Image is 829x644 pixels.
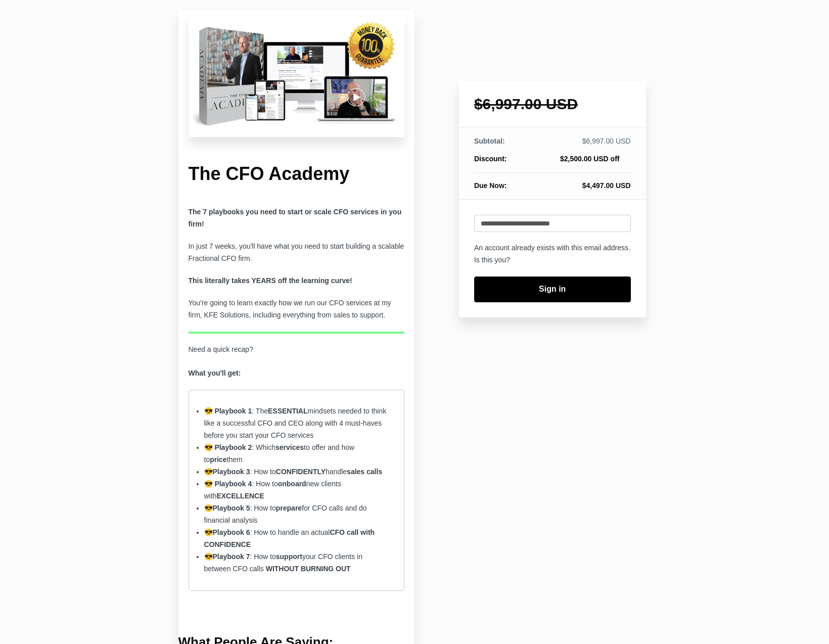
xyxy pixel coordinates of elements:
th: Due Now: [474,173,524,191]
span: 😎 : How to for CFO calls and do financial analysis [204,504,367,524]
p: Need a quick recap? [189,344,405,380]
strong: What you'll get: [189,369,241,377]
strong: calls [366,468,382,476]
b: The 7 playbooks you need to start or scale CFO services in you firm! [189,208,402,228]
strong: support [276,553,302,561]
p: You're going to learn exactly how we run our CFO services at my firm, KFE Solutions, including ev... [189,297,405,321]
li: : The mindsets needed to think like a successful CFO and CEO along with 4 must-haves before you s... [204,405,389,442]
h1: The CFO Academy [189,162,405,186]
span: 😎 : How to handle an actual [204,528,375,548]
i: close [622,155,631,163]
p: An account already exists with this email address. Is this you? [474,242,631,266]
span: 😎 : How to handle [204,468,383,476]
span: $2,500.00 USD off [560,155,620,163]
strong: 😎 Playbook 2 [204,443,252,451]
th: Discount: [474,154,524,173]
strong: onboard [278,480,306,488]
strong: EXCELLENCE [216,492,264,500]
strong: CFO call with CONFIDENCE [204,528,375,548]
a: Sign in [510,256,532,264]
strong: Playbook 6 [213,528,250,536]
span: Subtotal: [474,137,505,145]
strong: prepare [276,504,302,512]
p: In just 7 weeks, you'll have what you need to start building a scalable Fractional CFO firm. [189,241,405,265]
strong: price [210,455,226,464]
strong: Playbook 3 [213,468,250,476]
strong: sales [347,468,364,476]
strong: services [275,443,304,451]
td: $6,997.00 USD [524,136,631,154]
span: : How to new clients with [204,480,341,500]
h1: $6,997.00 USD [474,97,631,112]
span: : Which to offer and how to them [204,443,355,464]
a: close [620,155,631,166]
img: c16be55-448c-d20c-6def-ad6c686240a2_Untitled_design-20.png [189,16,405,137]
strong: This literally takes YEARS off the learning curve! [189,277,352,285]
strong: Playbook 5 [213,504,250,512]
span: 😎 : How to your CFO clients in between CFO calls [204,553,362,573]
strong: 😎 Playbook 4 [204,480,252,488]
a: Sign in [474,277,631,302]
strong: ESSENTIAL [268,407,308,415]
strong: WITHOUT BURNING OUT [266,565,351,573]
strong: Playbook 7 [213,553,250,561]
strong: CONFIDENTLY [276,468,326,476]
span: $4,497.00 USD [582,181,631,190]
strong: 😎 Playbook 1 [204,407,252,415]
